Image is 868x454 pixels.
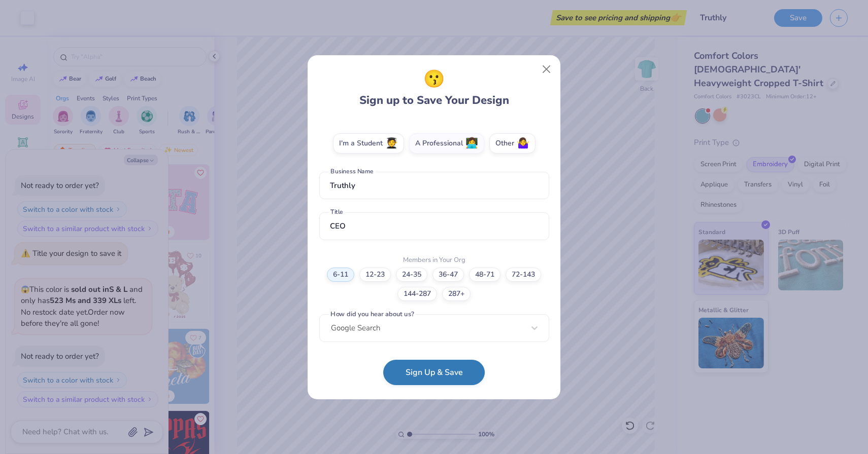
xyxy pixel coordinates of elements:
label: 72-143 [506,268,541,282]
button: Sign Up & Save [383,360,485,385]
label: 144-287 [397,287,437,301]
button: Close [537,59,556,79]
span: 👩‍💻 [465,137,478,149]
label: How did you hear about us? [329,310,416,319]
label: 6-11 [327,268,354,282]
label: Members in Your Org [403,255,465,266]
label: 12-23 [359,268,391,282]
label: 24-35 [396,268,427,282]
label: 36-47 [432,268,464,282]
span: 😗 [423,66,445,92]
span: 🧑‍🎓 [385,137,398,149]
div: Sign up to Save Your Design [359,66,509,109]
label: 48-71 [469,268,500,282]
label: A Professional [409,133,484,154]
span: 🤷‍♀️ [517,137,529,149]
label: Other [489,133,536,154]
label: I'm a Student [333,133,404,154]
label: 287+ [442,287,471,301]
